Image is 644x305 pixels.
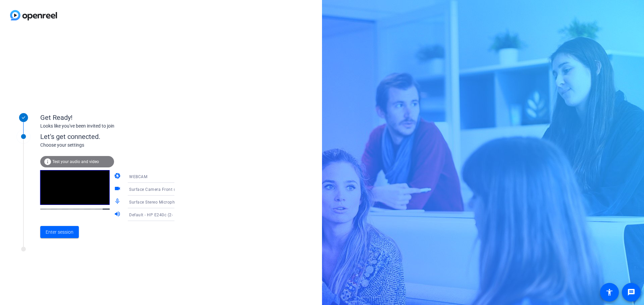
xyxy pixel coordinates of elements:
div: Get Ready! [40,112,174,123]
div: Choose your settings [40,142,188,149]
mat-icon: camera [114,172,122,180]
span: Default - HP E240c (2- HD Audio Driver for Display Audio) [129,212,242,217]
span: Surface Camera Front (045e:0c85) [129,186,197,192]
button: Enter session [40,226,79,238]
mat-icon: volume_up [114,211,122,219]
span: Enter session [46,229,73,236]
span: Surface Stereo Microphones (2- Surface High Definition Audio) [129,199,252,205]
div: Looks like you've been invited to join [40,123,174,130]
div: Let's get connected. [40,132,188,142]
mat-icon: message [627,288,635,296]
mat-icon: mic_none [114,198,122,206]
span: Test your audio and video [52,159,99,164]
span: WEBCAM [129,174,147,179]
mat-icon: accessibility [605,288,613,296]
mat-icon: info [44,158,52,166]
mat-icon: videocam [114,185,122,193]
